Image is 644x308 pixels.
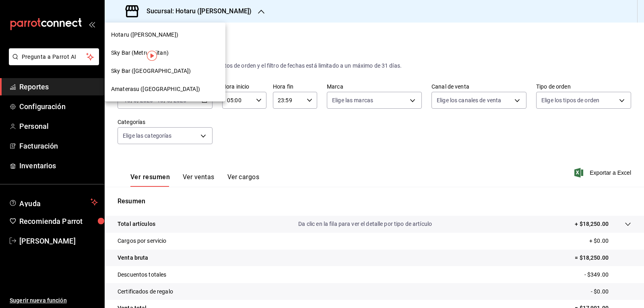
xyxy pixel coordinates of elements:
[111,67,191,75] span: Sky Bar ([GEOGRAPHIC_DATA])
[105,26,225,44] div: Hotaru ([PERSON_NAME])
[111,85,200,93] span: Amaterasu ([GEOGRAPHIC_DATA])
[105,44,225,62] div: Sky Bar (Metropolitan)
[105,62,225,80] div: Sky Bar ([GEOGRAPHIC_DATA])
[147,51,157,61] img: Tooltip marker
[111,31,178,39] span: Hotaru ([PERSON_NAME])
[111,49,169,57] span: Sky Bar (Metropolitan)
[105,80,225,98] div: Amaterasu ([GEOGRAPHIC_DATA])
